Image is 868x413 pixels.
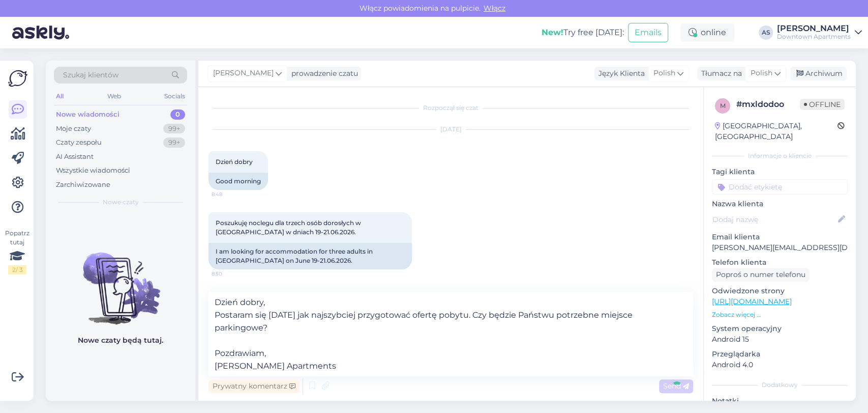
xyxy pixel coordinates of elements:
[712,297,792,306] a: [URL][DOMAIN_NAME]
[712,268,810,282] div: Poproś o numer telefonu
[790,67,847,80] div: Archiwum
[680,23,734,42] div: online
[800,99,845,110] span: Offline
[542,27,563,37] b: New!
[720,102,726,109] span: m
[777,24,862,41] a: [PERSON_NAME]Downtown Apartments
[208,173,268,190] div: Good morning
[712,334,848,345] p: Android 15
[56,180,110,190] div: Zarchiwizowane
[8,69,27,88] img: Askly Logo
[170,109,185,120] div: 0
[712,179,848,195] input: Dodać etykietę
[542,26,624,39] div: Try free [DATE]:
[208,243,412,269] div: I am looking for accommodation for three adults in [GEOGRAPHIC_DATA] on June 19-21.06.2026.
[712,232,848,242] p: Email klienta
[54,90,66,103] div: All
[736,98,800,111] div: # mxldodoo
[56,137,102,148] div: Czaty zespołu
[751,68,772,79] span: Polish
[777,33,851,41] div: Downtown Apartments
[712,242,848,253] p: [PERSON_NAME][EMAIL_ADDRESS][DOMAIN_NAME]
[216,219,363,236] span: Poszukuję noclegu dla trzech osób dorosłych w [GEOGRAPHIC_DATA] w dniach 19-21.06.2026.
[78,335,163,346] p: Nowe czaty będą tutaj.
[712,349,848,360] p: Przeglądarka
[46,234,195,326] img: No chats
[715,121,837,142] div: [GEOGRAPHIC_DATA], [GEOGRAPHIC_DATA]
[103,198,139,207] span: Nowe czaty
[105,90,123,103] div: Web
[712,151,848,160] div: Informacje o kliencie
[697,68,742,79] div: Tłumacz na
[212,270,250,278] span: 8:50
[56,124,91,134] div: Moje czaty
[712,167,848,177] p: Tagi klienta
[163,124,185,134] div: 99+
[712,396,848,406] p: Notatki
[208,103,693,113] div: Rozpoczął się czat
[213,68,274,79] span: [PERSON_NAME]
[56,166,130,176] div: Wszystkie wiadomości
[216,158,253,166] span: Dzień dobry
[712,323,848,334] p: System operacyjny
[212,190,250,198] span: 8:48
[759,25,773,40] div: AS
[712,257,848,268] p: Telefon klienta
[594,68,645,79] div: Język Klienta
[8,265,26,274] div: 2 / 3
[777,24,851,33] div: [PERSON_NAME]
[653,68,675,79] span: Polish
[63,70,118,80] span: Szukaj klientów
[628,23,668,42] button: Emails
[712,380,848,390] div: Dodatkowy
[163,137,185,148] div: 99+
[712,286,848,296] p: Odwiedzone strony
[712,214,836,225] input: Dodaj nazwę
[712,199,848,209] p: Nazwa klienta
[712,360,848,370] p: Android 4.0
[712,310,848,319] p: Zobacz więcej ...
[208,125,693,134] div: [DATE]
[162,90,187,103] div: Socials
[8,229,26,274] div: Popatrz tutaj
[56,109,119,120] div: Nowe wiadomości
[56,152,94,162] div: AI Assistant
[481,4,508,13] span: Włącz
[287,68,358,79] div: prowadzenie czatu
